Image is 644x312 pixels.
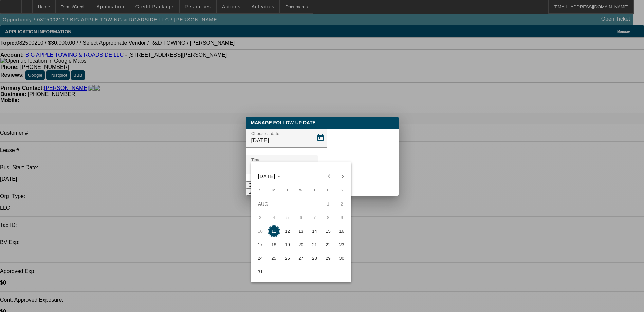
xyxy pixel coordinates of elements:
[294,225,308,238] button: August 13, 2025
[309,252,321,265] span: 28
[336,170,349,183] button: Next month
[295,225,307,237] span: 13
[268,252,280,265] span: 25
[268,239,280,251] span: 18
[254,238,267,252] button: August 17, 2025
[281,252,294,265] span: 26
[308,211,321,225] button: August 7, 2025
[281,238,294,252] button: August 19, 2025
[267,252,281,265] button: August 25, 2025
[254,239,266,251] span: 17
[254,252,266,265] span: 24
[336,239,348,251] span: 23
[327,188,329,192] span: F
[336,225,348,237] span: 16
[335,211,349,225] button: August 9, 2025
[335,252,349,265] button: August 30, 2025
[321,197,335,211] button: August 1, 2025
[322,239,334,251] span: 22
[308,238,321,252] button: August 21, 2025
[295,212,307,224] span: 6
[294,252,308,265] button: August 27, 2025
[254,225,267,238] button: August 10, 2025
[272,188,275,192] span: M
[313,188,316,192] span: T
[286,188,289,192] span: T
[322,252,334,265] span: 29
[281,239,294,251] span: 19
[281,212,294,224] span: 5
[255,170,283,182] button: Choose month and year
[295,252,307,265] span: 27
[254,211,267,225] button: August 3, 2025
[254,265,267,279] button: August 31, 2025
[281,252,294,265] button: August 26, 2025
[336,252,348,265] span: 30
[321,225,335,238] button: August 15, 2025
[281,225,294,238] button: August 12, 2025
[321,238,335,252] button: August 22, 2025
[281,211,294,225] button: August 5, 2025
[294,238,308,252] button: August 20, 2025
[299,188,302,192] span: W
[254,266,266,278] span: 31
[267,211,281,225] button: August 4, 2025
[268,212,280,224] span: 4
[309,225,321,237] span: 14
[258,174,276,179] span: [DATE]
[267,225,281,238] button: August 11, 2025
[309,239,321,251] span: 21
[254,212,266,224] span: 3
[267,238,281,252] button: August 18, 2025
[336,198,348,210] span: 2
[309,212,321,224] span: 7
[308,252,321,265] button: August 28, 2025
[294,211,308,225] button: August 6, 2025
[321,252,335,265] button: August 29, 2025
[268,225,280,237] span: 11
[341,188,343,192] span: S
[335,225,349,238] button: August 16, 2025
[321,211,335,225] button: August 8, 2025
[336,212,348,224] span: 9
[335,197,349,211] button: August 2, 2025
[254,197,321,211] td: AUG
[281,225,294,237] span: 12
[259,188,261,192] span: S
[322,212,334,224] span: 8
[295,239,307,251] span: 20
[254,225,266,237] span: 10
[254,252,267,265] button: August 24, 2025
[335,238,349,252] button: August 23, 2025
[322,225,334,237] span: 15
[308,225,321,238] button: August 14, 2025
[322,198,334,210] span: 1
